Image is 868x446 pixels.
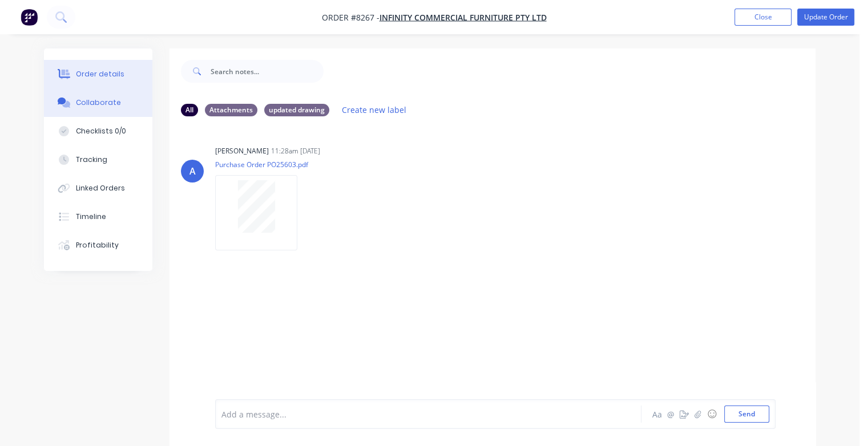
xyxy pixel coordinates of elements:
button: Order details [44,60,152,88]
button: Send [724,406,769,423]
div: updated drawing [264,104,329,116]
div: Checklists 0/0 [76,126,126,136]
button: Tracking [44,145,152,174]
div: 11:28am [DATE] [271,146,320,156]
button: Aa [650,407,664,421]
button: Timeline [44,202,152,231]
div: Collaborate [76,98,121,108]
div: [PERSON_NAME] [215,146,269,156]
button: @ [664,407,677,421]
button: Close [734,9,792,26]
button: Update Order [797,9,854,26]
a: Infinity Commercial Furniture Pty Ltd [380,12,547,23]
p: Purchase Order PO25603.pdf [215,160,309,169]
button: Profitability [44,231,152,260]
div: Attachments [205,104,257,116]
div: Timeline [76,212,106,222]
span: Order #8267 - [322,12,380,23]
input: Search notes... [211,60,324,83]
div: Tracking [76,155,107,165]
div: Order details [76,69,124,79]
div: All [181,104,198,116]
div: Profitability [76,240,119,250]
button: Collaborate [44,88,152,117]
img: Factory [21,9,38,26]
div: Linked Orders [76,183,125,193]
div: A [189,164,196,178]
button: Create new label [336,102,413,117]
button: ☺ [705,407,718,421]
button: Checklists 0/0 [44,117,152,145]
button: Linked Orders [44,174,152,202]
